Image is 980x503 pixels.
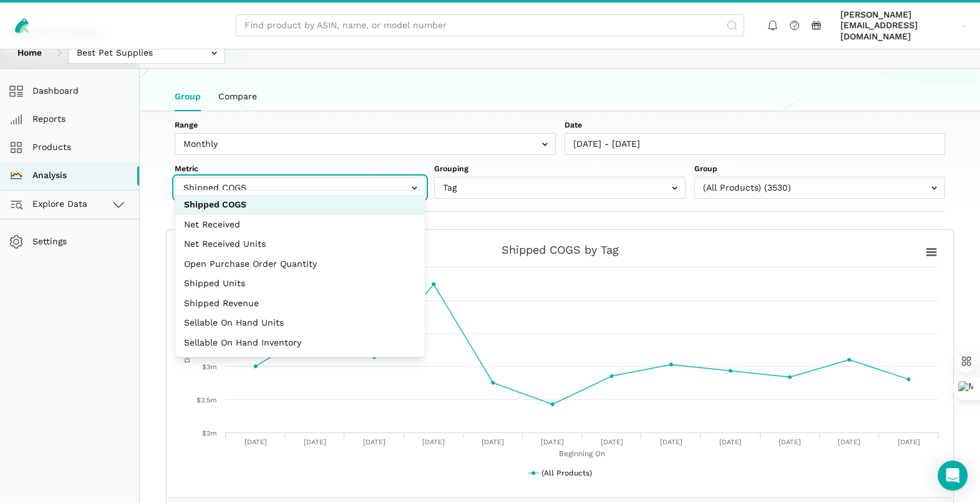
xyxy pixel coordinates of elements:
[422,438,445,446] text: [DATE]
[245,438,267,446] text: [DATE]
[175,234,425,254] button: Net Received Units
[601,438,623,446] text: [DATE]
[838,438,860,446] text: [DATE]
[541,438,563,446] text: [DATE]
[166,82,210,111] a: Group
[9,42,51,64] a: Home
[434,164,685,175] label: Grouping
[236,14,744,36] input: Find product by ASIN, name, or model number
[565,120,946,131] label: Date
[202,429,216,437] text: $2m
[482,438,504,446] text: [DATE]
[175,195,425,215] button: Shipped COGS
[202,363,216,371] text: $3m
[175,254,425,274] button: Open Purchase Order Quantity
[559,449,605,458] tspan: Beginning On
[68,42,225,64] input: Best Pet Supplies
[175,274,425,294] button: Shipped Units
[836,7,971,44] a: [PERSON_NAME][EMAIL_ADDRESS][DOMAIN_NAME]
[175,313,425,333] button: Sellable On Hand Units
[840,9,958,42] span: [PERSON_NAME][EMAIL_ADDRESS][DOMAIN_NAME]
[183,337,192,363] tspan: Dollars
[196,396,216,404] text: $2.5m
[175,294,425,314] button: Shipped Revenue
[304,438,326,446] text: [DATE]
[210,82,266,111] a: Compare
[694,164,945,175] label: Group
[897,438,919,446] text: [DATE]
[175,164,425,175] label: Metric
[175,177,425,199] input: Shipped COGS
[660,438,682,446] text: [DATE]
[175,333,425,353] button: Sellable On Hand Inventory
[363,438,386,446] text: [DATE]
[175,133,556,155] input: Monthly
[541,469,592,477] tspan: (All Products)
[175,120,556,131] label: Range
[434,177,685,199] input: Tag
[694,177,945,199] input: (All Products) (3530)
[938,461,968,491] div: Open Intercom Messenger
[13,197,87,212] span: Explore Data
[175,215,425,235] button: Net Received
[779,438,801,446] text: [DATE]
[502,243,619,256] tspan: Shipped COGS by Tag
[719,438,742,446] text: [DATE]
